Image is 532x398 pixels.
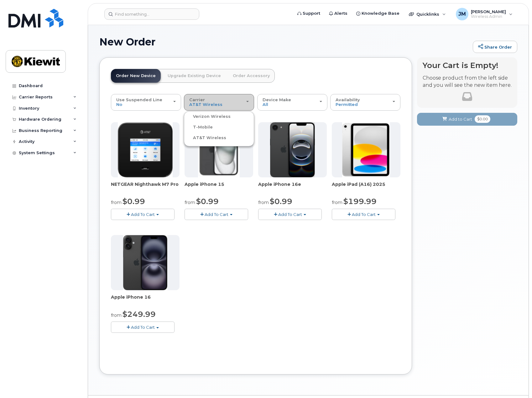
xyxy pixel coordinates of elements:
iframe: Messenger Launcher [505,371,527,393]
span: Use Suspended Line [116,97,162,102]
label: T-Mobile [185,123,213,131]
a: Share Order [473,41,517,53]
button: Use Suspended Line No [111,94,181,110]
button: Add to Cart $0.00 [417,113,517,126]
small: from [111,312,122,318]
button: Availability Permitted [330,94,400,110]
span: Device Make [263,97,291,102]
img: nighthawk_m7_pro.png [118,122,173,177]
span: AT&T Wireless [189,102,222,107]
span: No [116,102,122,107]
a: Upgrade Existing Device [163,69,226,83]
p: Choose product from the left side and you will see the new item here. [423,75,512,89]
span: Add To Cart [131,212,155,217]
button: Carrier AT&T Wireless [184,94,254,110]
img: iphone15.jpg [198,122,240,177]
span: Carrier [189,97,205,102]
img: iphone_16_plus.png [123,235,167,290]
button: Add To Cart [185,209,248,220]
span: $0.00 [475,115,490,123]
div: NETGEAR Nighthawk M7 Pro [111,181,180,194]
h4: Your Cart is Empty! [423,61,512,70]
button: Device Make All [257,94,327,110]
small: from [258,200,269,205]
span: $0.99 [270,197,292,206]
span: All [263,102,268,107]
span: Add to Cart [449,116,472,122]
div: Apple iPhone 15 [185,181,253,194]
span: Availability [336,97,360,102]
button: Add To Cart [111,209,175,220]
span: Add To Cart [131,325,155,330]
label: AT&T Wireless [185,134,226,142]
img: iPad_A16.PNG [342,122,390,177]
div: Apple iPhone 16 [111,294,180,306]
button: Add To Cart [258,209,322,220]
img: iphone16e.png [270,122,315,177]
a: Order Accessory [228,69,275,83]
span: $199.99 [343,197,377,206]
h1: New Order [99,36,470,47]
span: Permitted [336,102,358,107]
button: Add To Cart [332,209,395,220]
span: Add To Cart [205,212,228,217]
div: Apple iPhone 16e [258,181,327,194]
small: from [185,200,195,205]
span: $249.99 [123,310,156,319]
span: Add To Cart [352,212,376,217]
span: Add To Cart [278,212,302,217]
button: Add To Cart [111,322,175,333]
small: from [111,200,122,205]
a: Order New Device [111,69,161,83]
label: Verizon Wireless [185,113,231,120]
span: $0.99 [196,197,219,206]
small: from [332,200,342,205]
div: Apple iPad (A16) 2025 [332,181,400,194]
span: $0.99 [123,197,145,206]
